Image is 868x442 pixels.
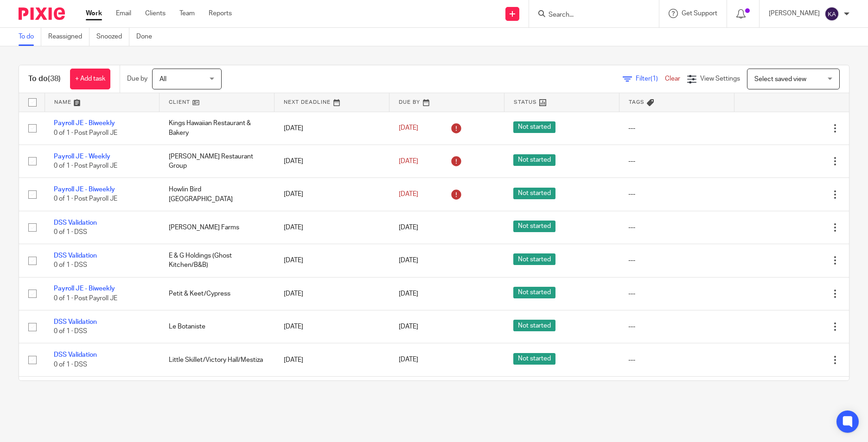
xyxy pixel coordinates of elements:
[54,295,117,302] span: 0 of 1 · Post Payroll JE
[70,69,110,89] a: + Add task
[399,158,418,164] span: [DATE]
[682,10,717,17] span: Get Support
[824,6,839,21] img: svg%3E
[636,76,665,82] span: Filter
[54,328,87,335] span: 0 of 1 · DSS
[54,352,97,358] a: DSS Validation
[628,157,725,166] div: ---
[274,310,389,343] td: [DATE]
[54,153,110,160] a: Payroll JE - Weekly
[160,112,274,145] td: Kings Hawaiian Restaurant & Bakery
[513,287,555,298] span: Not started
[399,191,418,197] span: [DATE]
[54,253,97,259] a: DSS Validation
[54,163,117,169] span: 0 of 1 · Post Payroll JE
[274,343,389,376] td: [DATE]
[399,323,418,330] span: [DATE]
[628,124,725,133] div: ---
[160,145,274,177] td: [PERSON_NAME] Restaurant Group
[116,9,131,18] a: Email
[399,357,418,363] span: [DATE]
[160,277,274,310] td: Petit & Keet/Cypress
[399,125,418,132] span: [DATE]
[48,28,89,46] a: Reassigned
[628,189,725,199] div: ---
[513,188,555,199] span: Not started
[513,121,555,133] span: Not started
[628,289,725,298] div: ---
[54,361,87,368] span: 0 of 1 · DSS
[513,253,555,265] span: Not started
[54,229,87,235] span: 0 of 1 · DSS
[399,257,418,264] span: [DATE]
[399,224,418,231] span: [DATE]
[19,28,41,46] a: To do
[54,220,97,226] a: DSS Validation
[160,211,274,244] td: [PERSON_NAME] Farms
[700,76,740,82] span: View Settings
[54,196,117,202] span: 0 of 1 · Post Payroll JE
[628,322,725,331] div: ---
[628,223,725,232] div: ---
[160,376,274,409] td: Petit & Keet/Cypress
[274,376,389,409] td: [DATE]
[513,221,555,232] span: Not started
[96,28,129,46] a: Snoozed
[54,130,117,136] span: 0 of 1 · Post Payroll JE
[145,9,166,18] a: Clients
[136,28,159,46] a: Done
[54,120,115,126] a: Payroll JE - Biweekly
[54,285,115,292] a: Payroll JE - Biweekly
[54,262,87,269] span: 0 of 1 · DSS
[127,74,147,83] p: Due by
[513,320,555,331] span: Not started
[628,355,725,365] div: ---
[274,211,389,244] td: [DATE]
[179,9,195,18] a: Team
[160,178,274,211] td: Howlin Bird [GEOGRAPHIC_DATA]
[160,76,166,82] span: All
[274,178,389,211] td: [DATE]
[160,244,274,277] td: E & G Holdings (Ghost Kitchen/B&B)
[54,186,115,193] a: Payroll JE - Biweekly
[160,310,274,343] td: Le Botaniste
[48,75,61,82] span: (38)
[769,9,820,18] p: [PERSON_NAME]
[274,277,389,310] td: [DATE]
[754,76,806,82] span: Select saved view
[274,112,389,145] td: [DATE]
[19,7,65,20] img: Pixie
[651,76,658,82] span: (1)
[209,9,232,18] a: Reports
[628,256,725,265] div: ---
[54,319,97,325] a: DSS Validation
[665,76,680,82] a: Clear
[86,9,102,18] a: Work
[399,290,418,297] span: [DATE]
[513,154,555,166] span: Not started
[274,244,389,277] td: [DATE]
[28,74,61,84] h1: To do
[160,343,274,376] td: Little Skillet/Victory Hall/Mestiza
[274,145,389,177] td: [DATE]
[629,100,645,105] span: Tags
[548,11,631,19] input: Search
[513,353,555,365] span: Not started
